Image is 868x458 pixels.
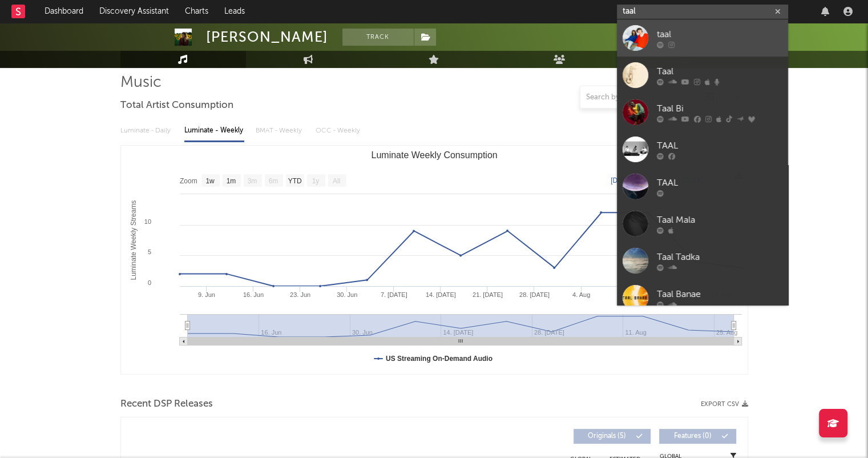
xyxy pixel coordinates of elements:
text: 1w [205,177,215,185]
div: TAAL [657,139,782,152]
a: Taal Tadka [617,242,788,279]
button: Features(0) [659,429,736,444]
text: US Streaming On-Demand Audio [386,355,492,363]
text: 10 [144,218,151,225]
text: YTD [288,177,301,185]
text: 28. [DATE] [519,291,549,298]
a: Taal Banae [617,279,788,316]
a: Taal [617,57,788,94]
text: 3m [247,177,257,185]
button: Track [342,29,414,46]
text: Zoom [180,177,197,185]
text: 6m [268,177,278,185]
div: Taal Bi [657,102,782,115]
a: Taal Bi [617,94,788,131]
text: 16. Jun [243,291,263,298]
text: 7. [DATE] [380,291,407,298]
div: Taal Tadka [657,250,782,264]
text: 0 [147,279,151,286]
button: Export CSV [701,401,748,408]
text: 30. Jun [337,291,357,298]
span: Music [120,76,162,90]
span: Features ( 0 ) [667,433,719,440]
div: Taal Mala [657,213,782,227]
input: Search by song name or URL [580,93,701,102]
span: Originals ( 5 ) [581,433,633,440]
div: [PERSON_NAME] [206,29,328,46]
a: Taal Mala [617,205,788,242]
text: 1y [312,177,319,185]
text: 21. [DATE] [472,291,502,298]
svg: Luminate Weekly Consumption [121,146,748,374]
text: 1m [226,177,236,185]
text: 5 [147,248,151,255]
text: 4. Aug [572,291,590,298]
input: Search for artists [617,5,788,19]
span: Recent DSP Releases [120,397,213,411]
text: Luminate Weekly Consumption [371,150,497,160]
button: Originals(5) [574,429,651,444]
div: taal [657,27,782,41]
a: TAAL [617,168,788,205]
text: 14. [DATE] [425,291,455,298]
text: All [332,177,340,185]
a: TAAL [617,131,788,168]
text: [DATE] [611,176,632,184]
text: 23. Jun [290,291,310,298]
div: Luminate - Weekly [184,121,244,140]
text: 25. Aug [716,329,737,336]
a: taal [617,19,788,57]
text: 9. Jun [197,291,215,298]
div: TAAL [657,176,782,190]
div: Taal [657,65,782,78]
div: Taal Banae [657,287,782,301]
text: Luminate Weekly Streams [130,200,138,280]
